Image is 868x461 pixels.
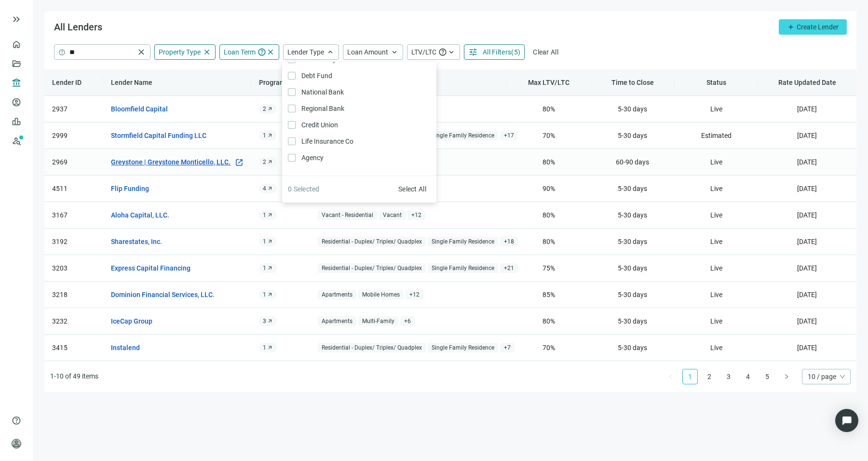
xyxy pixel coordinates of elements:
[528,79,570,86] span: Max LTV/LTC
[266,48,275,56] span: close
[235,158,244,168] a: open_in_new
[702,369,717,384] li: 2
[447,48,456,56] span: keyboard_arrow_up
[54,21,102,33] span: All Lenders
[542,211,555,219] span: 80 %
[136,47,146,57] span: close
[263,185,266,192] span: 4
[787,23,795,31] span: add
[797,158,817,166] span: [DATE]
[44,149,103,176] td: 2969
[44,176,103,202] td: 4511
[267,106,273,112] span: arrow_outward
[358,316,398,326] span: Multi-Family
[111,263,190,273] a: Express Capital Financing
[428,131,498,141] span: Single Family Residence
[797,317,817,325] span: [DATE]
[235,158,244,167] span: open_in_new
[500,237,518,247] span: + 18
[390,48,399,56] span: keyboard_arrow_up
[111,79,152,86] span: Lender Name
[702,369,717,384] a: 2
[591,255,675,282] td: 5-30 days
[326,48,335,56] span: keyboard_arrow_up
[759,369,775,384] li: 5
[58,49,66,56] span: help
[44,122,103,149] td: 2999
[11,14,22,25] span: keyboard_double_arrow_right
[500,263,518,273] span: + 21
[668,374,674,380] span: left
[663,369,678,384] li: Previous Page
[263,344,266,352] span: 1
[529,44,563,60] button: Clear All
[760,369,774,384] a: 5
[259,79,289,86] span: Programs
[111,130,206,141] a: Stormfield Capital Funding LLC
[797,264,817,272] span: [DATE]
[318,210,377,220] span: Vacant - Residential
[663,369,678,384] button: left
[542,344,555,352] span: 70 %
[779,19,847,35] button: addCreate Lender
[50,369,98,384] li: 1-10 of 49 items
[379,210,406,220] span: Vacant
[835,409,858,432] div: Open Intercom Messenger
[263,317,266,325] span: 3
[797,105,817,113] span: [DATE]
[542,317,555,325] span: 80 %
[267,265,273,271] span: arrow_outward
[500,343,515,353] span: + 7
[318,343,426,353] span: Residential - Duplex/ Triplex/ Quadplex
[44,255,103,282] td: 3203
[111,316,152,326] a: IceCap Group
[438,48,447,56] span: help
[779,369,794,384] button: right
[296,152,327,163] span: Agency
[710,185,722,192] span: Live
[710,211,722,219] span: Live
[591,96,675,122] td: 5-30 days
[44,229,103,255] td: 3192
[267,159,273,165] span: arrow_outward
[591,122,675,149] td: 5-30 days
[710,344,722,352] span: Live
[224,48,256,56] span: Loan Term
[407,210,425,220] span: + 12
[591,308,675,335] td: 5-30 days
[706,79,726,86] span: Status
[398,185,426,193] span: Select All
[683,369,697,384] a: 1
[710,317,722,325] span: Live
[44,202,103,229] td: 3167
[797,211,817,219] span: [DATE]
[111,210,169,220] a: Aloha Capital, LLC.
[267,239,273,244] span: arrow_outward
[258,48,266,56] span: help
[710,238,722,245] span: Live
[111,157,231,167] a: Greystone | Greystone Monticello, LLC.
[802,369,851,384] div: Page Size
[263,291,266,298] span: 1
[464,44,525,60] button: tuneAll Filters(5)
[797,238,817,245] span: [DATE]
[710,291,722,298] span: Live
[267,212,273,218] span: arrow_outward
[542,105,555,113] span: 80 %
[511,48,520,56] span: ( 5 )
[44,96,103,122] td: 2937
[682,369,698,384] li: 1
[701,132,732,139] span: Estimated
[111,289,215,300] a: Dominion Financial Services, LLC.
[12,416,21,425] span: help
[542,238,555,245] span: 80 %
[111,342,140,353] a: Instalend
[428,263,498,273] span: Single Family Residence
[12,439,21,448] span: person
[358,290,404,300] span: Mobile Homes
[267,318,273,324] span: arrow_outward
[428,343,498,353] span: Single Family Residence
[44,282,103,308] td: 3218
[296,103,348,114] span: Regional Bank
[797,132,817,139] span: [DATE]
